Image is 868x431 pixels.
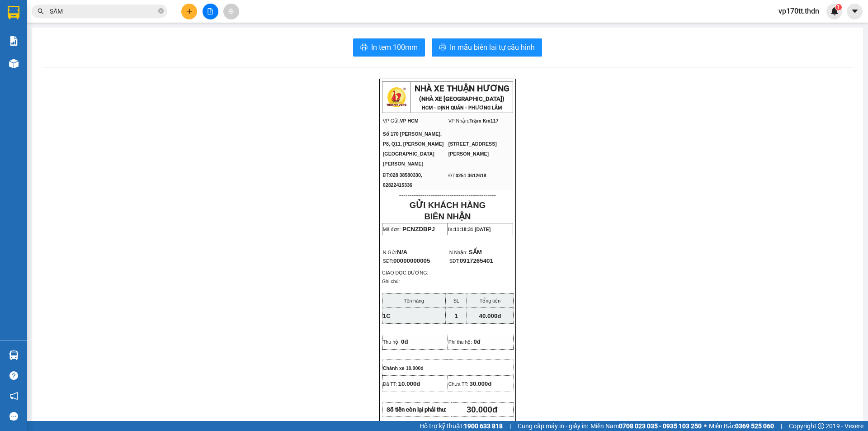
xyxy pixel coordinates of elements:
span: N.Gửi: [383,250,407,255]
span: plus [186,8,193,14]
span: 0251 3612618 [456,173,486,178]
span: Tổng tiền [480,298,501,303]
button: caret-down [847,4,863,19]
strong: GỬI KHÁCH HÀNG [410,200,486,210]
span: Hỗ trợ kỹ thuật: [420,421,503,431]
span: notification [9,392,18,400]
img: logo [385,86,408,109]
img: warehouse-icon [9,350,19,360]
span: Chành xe 10.000đ [383,365,424,371]
img: logo-vxr [8,6,19,19]
strong: 0708 023 035 - 0935 103 250 [619,422,702,430]
span: printer [360,43,368,52]
span: [STREET_ADDRESS][PERSON_NAME] [448,141,497,156]
span: 1 [454,313,458,319]
span: search [38,8,44,14]
sup: 1 [835,4,842,10]
span: Phí thu hộ: [448,339,472,345]
span: 1 [837,4,840,10]
span: 30.000đ [467,405,497,414]
span: Mã đơn: [383,227,401,232]
span: copyright [818,423,824,429]
strong: (NHÀ XE [GEOGRAPHIC_DATA]) [419,95,505,102]
span: close-circle [158,7,164,16]
span: VP HCM [400,118,418,123]
span: đ [488,380,491,387]
span: 00000000005 [393,257,430,264]
span: ĐT: [448,173,456,178]
span: | [509,421,511,431]
span: 10.000đ [398,380,420,387]
span: SL [453,298,459,303]
span: SĐT: [449,258,460,264]
input: Tìm tên, số ĐT hoặc mã đơn [50,6,156,16]
span: VP Gửi: [383,118,400,123]
span: SĐT: [383,258,430,264]
img: solution-icon [9,36,19,46]
span: Miền Nam [590,421,702,431]
span: Chưa TT: [448,381,468,387]
span: 40.000đ [479,313,501,319]
strong: 1900 633 818 [464,422,503,430]
strong: NHÀ XE THUẬN HƯƠNG [415,84,509,94]
strong: BIÊN NHẬN [424,212,471,221]
span: ĐT: [383,172,390,178]
strong: HCM - ĐỊNH QUÁN - PHƯƠNG LÂM [422,105,502,111]
span: 028 38580330, 02822415336 [383,172,422,188]
button: printerIn tem 100mm [353,38,425,57]
img: icon-new-feature [830,7,839,15]
span: Miền Bắc [709,421,774,431]
button: printerIn mẫu biên lai tự cấu hình [432,38,542,57]
span: Đã TT: [383,381,397,387]
span: 0917265401 [460,257,493,264]
span: In mẫu biên lai tự cấu hình [450,42,535,53]
span: aim [228,8,234,14]
span: VP Nhận: [448,118,470,123]
button: plus [181,4,197,19]
span: In: [448,227,491,232]
span: 11:18:31 [DATE] [454,227,491,232]
span: GIAO DỌC ĐƯỜNG: [382,270,429,275]
span: message [9,412,18,421]
span: vp170tt.thdn [771,5,826,17]
span: Cung cấp máy in - giấy in: [518,421,588,431]
span: N/A [397,249,407,256]
span: 0đ [473,338,481,345]
span: 1C [383,313,391,319]
span: Thu hộ: [383,339,400,345]
span: Trạm Km117 [469,118,498,123]
span: ⚪️ [704,424,707,428]
span: PCNZDBPJ [402,226,435,232]
strong: 0369 525 060 [735,422,774,430]
span: In tem 100mm [371,42,418,53]
span: Số 170 [PERSON_NAME], P8, Q11, [PERSON_NAME][GEOGRAPHIC_DATA][PERSON_NAME] [383,131,443,166]
button: aim [223,4,239,19]
span: ---------------------------------------------- [399,192,496,199]
span: close-circle [158,8,164,14]
span: 30.000 [470,380,488,387]
span: 0đ [401,338,408,345]
span: question-circle [9,371,18,380]
span: N.Nhận: [449,250,467,255]
span: file-add [207,8,213,14]
span: Ghi chú: [382,279,400,284]
span: printer [439,43,446,52]
span: SẤM [469,249,482,256]
strong: Số tiền còn lại phải thu: [387,406,447,413]
button: file-add [203,4,218,19]
span: caret-down [851,7,859,15]
span: | [781,421,782,431]
span: Tên hàng [404,298,424,303]
img: warehouse-icon [9,59,19,68]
